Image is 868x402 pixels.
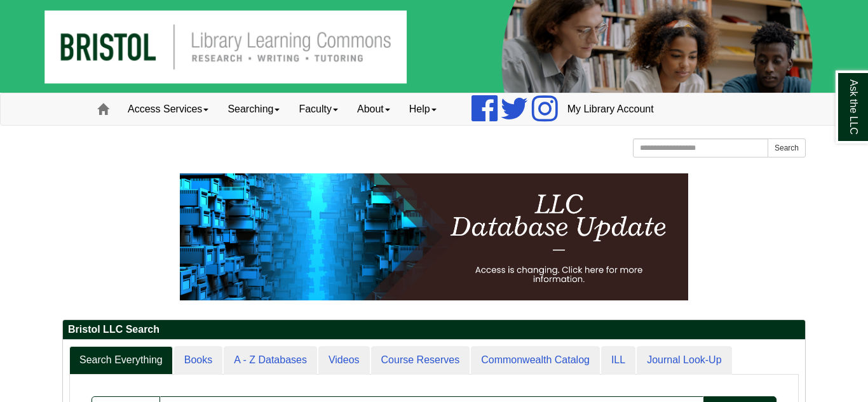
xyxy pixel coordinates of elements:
a: Help [400,93,446,125]
a: Books [174,346,222,375]
a: Commonwealth Catalog [471,346,600,375]
a: My Library Account [558,93,663,125]
a: Access Services [118,93,218,125]
a: A - Z Databases [224,346,317,375]
a: Videos [318,346,370,375]
a: Course Reserves [371,346,470,375]
a: ILL [601,346,635,375]
a: Journal Look-Up [637,346,731,375]
button: Search [768,138,806,157]
a: Faculty [289,93,348,125]
img: HTML tutorial [180,173,688,300]
a: Searching [218,93,289,125]
h2: Bristol LLC Search [63,320,805,340]
a: Search Everything [69,346,173,375]
a: About [348,93,400,125]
